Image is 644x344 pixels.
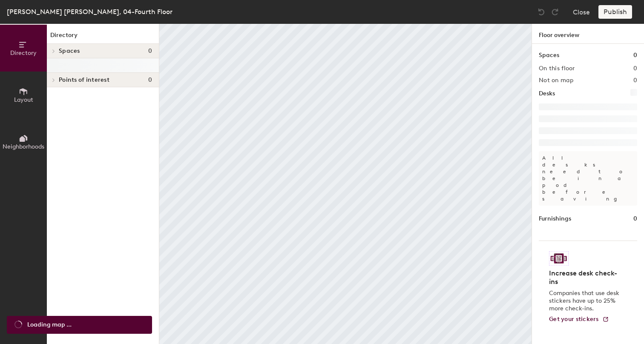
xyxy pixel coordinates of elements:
canvas: Map [159,24,532,344]
h2: 0 [633,65,637,72]
p: All desks need to be in a pod before saving [539,151,637,206]
span: Neighborhoods [3,143,44,150]
h1: Spaces [539,51,559,60]
h1: 0 [633,214,637,224]
h4: Increase desk check-ins [549,269,622,286]
div: [PERSON_NAME] [PERSON_NAME], 04-Fourth Floor [7,6,172,17]
h2: Not on map [539,77,573,84]
span: Layout [14,96,33,103]
h1: Furnishings [539,214,571,224]
h1: Floor overview [532,24,644,44]
h2: 0 [633,77,637,84]
h1: 0 [633,51,637,60]
span: Get your stickers [549,315,599,323]
span: Points of interest [59,77,109,83]
h1: Desks [539,89,555,98]
span: Directory [10,49,37,57]
span: 0 [148,48,152,54]
a: Get your stickers [549,316,609,323]
span: Loading map ... [27,320,72,330]
h2: On this floor [539,65,575,72]
span: 0 [148,77,152,83]
img: Sticker logo [549,251,569,266]
img: Redo [551,8,559,16]
h1: Directory [47,31,159,44]
p: Companies that use desk stickers have up to 25% more check-ins. [549,290,622,312]
button: Close [573,5,590,19]
img: Undo [537,8,546,16]
span: Spaces [59,48,80,54]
